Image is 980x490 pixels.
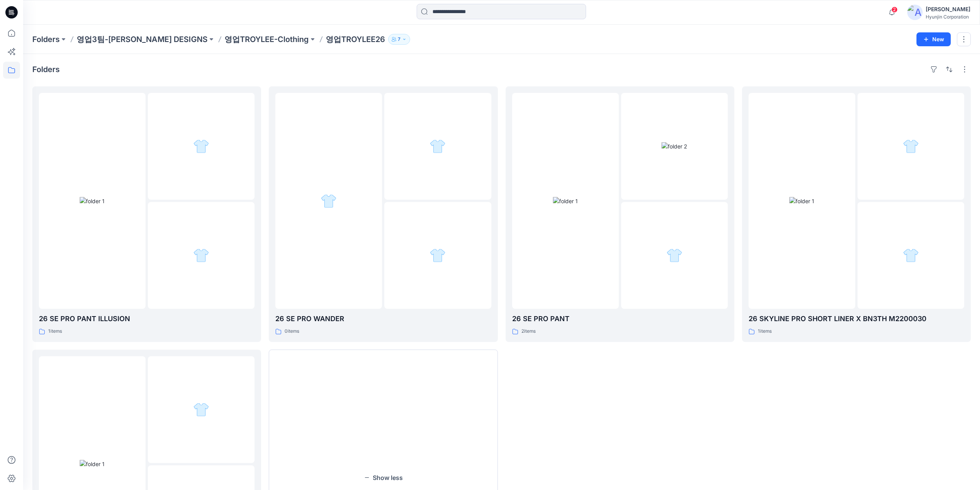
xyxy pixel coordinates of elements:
[926,14,970,20] div: Hyunjin Corporation
[285,327,299,335] p: 0 items
[193,248,209,263] img: folder 3
[269,86,498,342] a: folder 1folder 2folder 326 SE PRO WANDER0items
[891,7,898,13] span: 2
[662,142,687,150] img: folder 2
[39,313,255,324] p: 26 SE PRO PANT ILLUSION
[907,5,923,20] img: avatar
[903,138,919,154] img: folder 2
[32,34,60,45] a: Folders
[32,65,60,74] h4: Folders
[388,34,410,45] button: 7
[926,5,970,14] div: [PERSON_NAME]
[553,197,578,205] img: folder 1
[667,248,682,263] img: folder 3
[398,35,400,44] p: 7
[506,86,734,342] a: folder 1folder 2folder 326 SE PRO PANT2items
[48,327,62,335] p: 1 items
[430,138,446,154] img: folder 2
[758,327,772,335] p: 1 items
[326,34,385,45] p: 영업TROYLEE26
[77,34,208,45] a: 영업3팀-[PERSON_NAME] DESIGNS
[275,313,491,324] p: 26 SE PRO WANDER
[903,248,919,263] img: folder 3
[430,248,446,263] img: folder 3
[193,402,209,418] img: folder 2
[224,34,309,45] a: 영업TROYLEE-Clothing
[789,197,814,205] img: folder 1
[321,193,337,209] img: folder 1
[521,327,536,335] p: 2 items
[80,197,105,205] img: folder 1
[916,32,951,46] button: New
[742,86,971,342] a: folder 1folder 2folder 326 SKYLINE PRO SHORT LINER X BN3TH M22000301items
[80,460,105,468] img: folder 1
[749,313,964,324] p: 26 SKYLINE PRO SHORT LINER X BN3TH M2200030
[32,86,261,342] a: folder 1folder 2folder 326 SE PRO PANT ILLUSION1items
[193,138,209,154] img: folder 2
[512,313,728,324] p: 26 SE PRO PANT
